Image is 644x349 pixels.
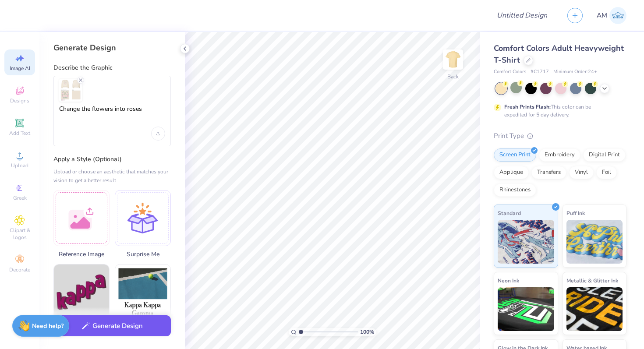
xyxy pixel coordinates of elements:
span: Minimum Order: 24 + [553,68,597,76]
div: Generate Design [53,42,171,53]
label: Apply a Style (Optional) [53,155,171,164]
img: Puff Ink [566,220,623,264]
span: Comfort Colors Adult Heavyweight T-Shirt [494,43,624,65]
strong: Need help? [32,322,64,330]
div: Screen Print [494,148,536,162]
span: Decorate [9,266,30,273]
input: Untitled Design [490,7,554,24]
span: Clipart & logos [4,227,35,241]
img: Photorealistic [115,264,170,320]
span: # C1717 [531,68,549,76]
div: Upload or choose an aesthetic that matches your vision to get a better result [53,167,171,185]
img: Neon Ink [498,287,554,331]
a: AM [597,7,626,24]
div: Embroidery [539,148,580,162]
span: Puff Ink [566,208,585,218]
img: Standard [498,220,554,264]
span: AM [597,11,607,21]
div: Vinyl [569,166,594,179]
div: Print Type [494,131,626,141]
span: Standard [498,208,521,218]
span: Greek [13,194,27,201]
span: Comfort Colors [494,68,526,76]
span: Metallic & Glitter Ink [566,276,618,285]
img: Back [444,51,462,68]
div: Digital Print [583,148,626,162]
span: Add Text [9,130,30,137]
div: Foil [596,166,617,179]
div: Back [447,73,459,81]
div: Rhinestones [494,183,536,197]
span: Neon Ink [498,276,519,285]
span: Reference Image [53,250,110,259]
img: Ashanna Mae Viceo [609,7,626,24]
span: Designs [10,97,29,104]
img: Text-Based [54,264,109,320]
img: Upload 1 [59,79,82,102]
span: Upload [11,162,28,169]
div: Applique [494,166,529,179]
div: Upload image [151,127,165,141]
svg: Remove uploaded image [77,77,84,84]
button: Generate Design [53,315,171,337]
label: Describe the Graphic [53,63,171,72]
strong: Fresh Prints Flash: [504,103,551,110]
span: Surprise Me [115,250,171,259]
span: Image AI [10,65,30,72]
textarea: Change the flowers into roses [59,105,165,127]
div: This color can be expedited for 5 day delivery. [504,103,612,119]
img: Metallic & Glitter Ink [566,287,623,331]
div: Transfers [531,166,566,179]
span: 100 % [360,328,374,336]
